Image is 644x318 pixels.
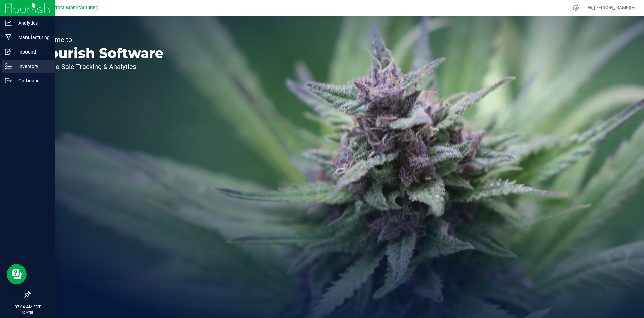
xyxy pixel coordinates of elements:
iframe: Resource center [7,264,27,284]
p: Inbound [12,48,52,56]
inline-svg: Manufacturing [5,34,12,41]
p: Outbound [12,77,52,85]
inline-svg: Analytics [5,20,12,26]
inline-svg: Inbound [5,48,12,55]
p: Inventory [12,62,52,70]
inline-svg: Inventory [5,63,12,70]
p: Manufacturing [12,33,52,41]
p: Analytics [12,19,52,27]
span: Hi, [PERSON_NAME]! [588,5,631,10]
span: CT Contract Manufacturing [39,5,98,11]
p: [DATE] [3,310,52,315]
div: Manage settings [572,5,580,11]
p: 07:04 AM EDT [3,304,52,310]
p: Seed-to-Sale Tracking & Analytics [36,63,164,70]
p: Flourish Software [36,46,164,60]
p: Welcome to [36,36,164,43]
inline-svg: Outbound [5,77,12,84]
